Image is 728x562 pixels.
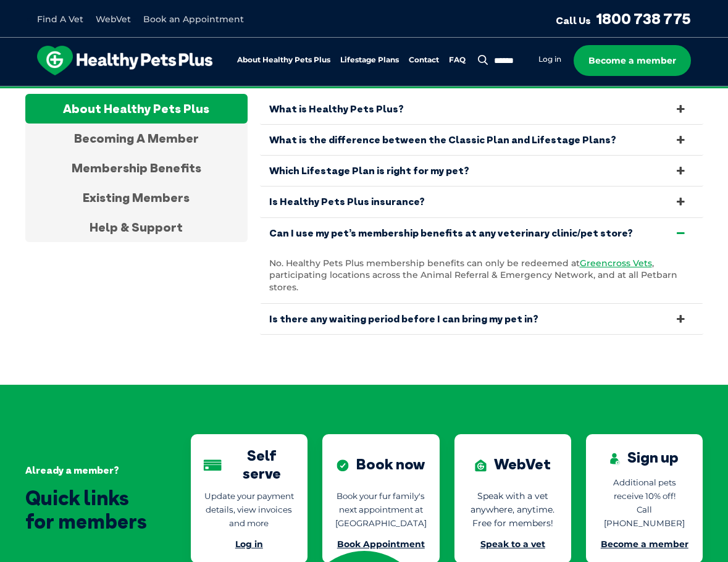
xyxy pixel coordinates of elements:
[574,45,691,76] a: Become a member
[601,539,688,550] a: Become a member
[237,56,330,64] a: About Healthy Pets Plus
[133,86,595,98] span: Proactive, preventative wellness program designed to keep your pet healthier and happier for longer
[260,94,703,124] a: What is Healthy Pets Plus?
[203,447,295,482] div: Self serve
[204,491,294,528] span: Update your payment details, view invoices and more
[556,9,691,28] a: Call Us1800 738 775
[25,183,248,212] div: Existing Members
[475,447,551,482] div: WebVet
[409,56,439,64] a: Contact
[25,153,248,183] div: Membership Benefits
[269,258,677,293] span: , participating locations across the Animal Referral & Emergency Network, and at all Petbarn stores.
[260,125,703,155] a: What is the difference between the Classic Plan and Lifestage Plans?
[340,56,399,64] a: Lifestage Plans
[25,464,154,476] div: Already a member?
[337,459,349,472] img: Book now
[604,477,685,528] span: Additional pets receive 10% off! Call [PHONE_NUMBER]
[337,539,425,550] a: Book Appointment
[37,14,83,25] a: Find A Vet
[260,187,703,217] a: Is Healthy Pets Plus insurance?
[260,156,703,186] a: Which Lifestage Plan is right for my pet?
[235,539,263,550] a: Log in
[37,46,212,75] img: hpp-logo
[556,14,591,27] span: Call Us
[610,453,620,465] img: Sign up
[143,14,244,25] a: Book an Appointment
[480,539,545,550] a: Speak to a vet
[472,518,553,529] span: Free for members!
[449,56,466,64] a: FAQ
[203,459,222,472] img: Self serve
[25,212,248,242] div: Help & Support
[538,54,561,64] a: Log in
[96,14,131,25] a: WebVet
[475,54,491,66] button: Search
[260,218,703,248] a: Can I use my pet’s membership benefits at any veterinary clinic/pet store?
[471,490,554,515] span: Speak with a vet anywhere, anytime.
[269,258,580,269] span: No. Healthy Pets Plus membership benefits can only be redeemed at
[260,304,703,334] a: Is there any waiting period before I can bring my pet in?
[475,459,487,472] img: WebVet
[335,491,427,528] span: Book your fur family's next appointment at [GEOGRAPHIC_DATA]
[337,447,425,482] div: Book now
[25,486,154,534] div: Quick links for members
[25,94,248,124] div: About Healthy Pets Plus
[610,447,679,469] div: Sign up
[25,124,248,153] div: Becoming A Member
[580,258,652,269] a: Greencross Vets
